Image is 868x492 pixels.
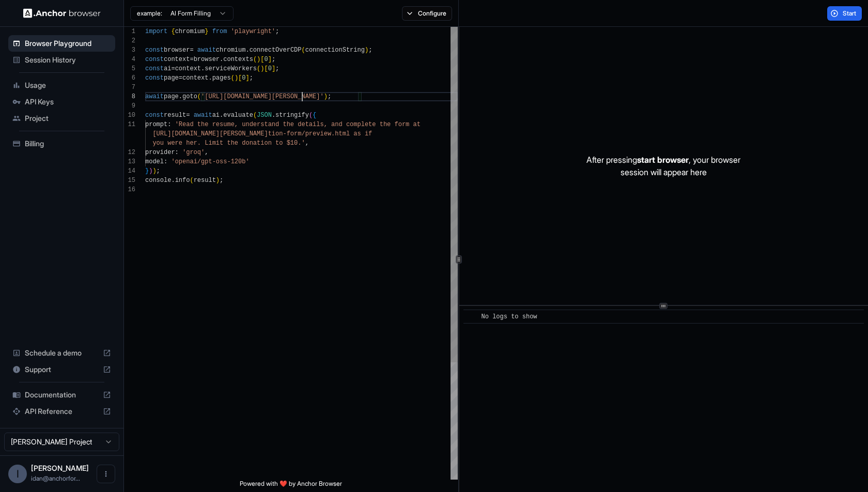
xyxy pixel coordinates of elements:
div: I [8,465,27,483]
span: result [164,112,186,119]
span: . [245,47,249,54]
span: ) [216,177,220,184]
div: Usage [8,77,115,94]
span: goto [182,93,197,100]
span: ​ [469,312,474,322]
span: . [179,93,182,100]
span: , [305,140,309,147]
div: 14 [124,166,135,176]
span: provider [145,149,175,156]
span: ; [275,65,279,72]
div: 16 [124,185,135,194]
div: 15 [124,176,135,185]
span: lete the form at [361,121,421,128]
span: ) [365,47,368,54]
span: = [190,47,193,54]
div: 5 [124,64,135,73]
span: ( [302,47,305,54]
span: start browser [637,155,689,165]
span: JSON [257,112,272,119]
span: } [205,28,208,35]
span: ; [157,167,160,175]
span: await [194,112,212,119]
div: 2 [124,36,135,45]
span: ai [164,65,171,72]
div: Billing [8,135,115,152]
span: ) [324,93,328,100]
div: Project [8,110,115,127]
span: const [145,47,164,54]
span: connectionString [305,47,365,54]
span: 0 [242,74,245,82]
span: . [220,56,223,63]
span: import [145,28,167,35]
span: Support [25,364,99,375]
div: 13 [124,157,135,166]
span: ] [268,56,272,63]
span: tion-form/preview.html as if [268,130,373,137]
span: connectOverCDP [250,47,302,54]
span: ai [212,112,220,119]
span: model [145,158,164,165]
span: ) [149,167,152,175]
span: ( [253,56,257,63]
span: = [186,112,190,119]
button: Start [827,6,862,21]
button: Configure [402,6,452,21]
span: { [171,28,175,35]
span: ( [309,112,313,119]
span: context [182,74,208,82]
span: 0 [264,56,268,63]
div: Support [8,361,115,378]
span: . [272,112,275,119]
span: API Keys [25,97,111,107]
span: stringify [275,112,309,119]
span: [URL][DOMAIN_NAME][PERSON_NAME] [152,130,268,137]
span: : [164,158,167,165]
span: ( [190,177,193,184]
span: Documentation [25,390,99,400]
div: 9 [124,101,135,111]
span: idan@anchorforge.io [31,474,80,482]
span: ) [235,74,238,82]
span: prompt [145,121,167,128]
div: 12 [124,148,135,157]
span: info [175,177,190,184]
span: . [171,177,175,184]
div: Schedule a demo [8,345,115,361]
span: ) [260,65,264,72]
span: { [313,112,316,119]
span: Start [843,9,857,18]
div: 7 [124,83,135,92]
span: ( [257,65,260,72]
span: : [175,149,179,156]
button: Open menu [97,465,115,483]
span: [ [238,74,242,82]
span: contexts [223,56,253,63]
span: 'Read the resume, understand the details, and comp [175,121,361,128]
span: const [145,74,164,82]
span: 0 [268,65,272,72]
span: . [220,112,223,119]
span: , [205,149,208,156]
span: [ [260,56,264,63]
span: ; [250,74,253,82]
div: Session History [8,52,115,68]
span: Schedule a demo [25,348,99,358]
span: Session History [25,55,111,65]
span: Idan Raman [31,464,89,472]
div: 3 [124,45,135,55]
div: 11 [124,120,135,129]
span: browser [194,56,220,63]
span: evaluate [223,112,253,119]
span: const [145,56,164,63]
span: context [164,56,190,63]
span: you were her. Limit the donation to $10.' [152,140,305,147]
span: : [167,121,171,128]
span: = [171,65,175,72]
span: 'openai/gpt-oss-120b' [171,158,249,165]
span: ) [152,167,156,175]
span: pages [212,74,231,82]
span: serviceWorkers [205,65,257,72]
span: = [190,56,193,63]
